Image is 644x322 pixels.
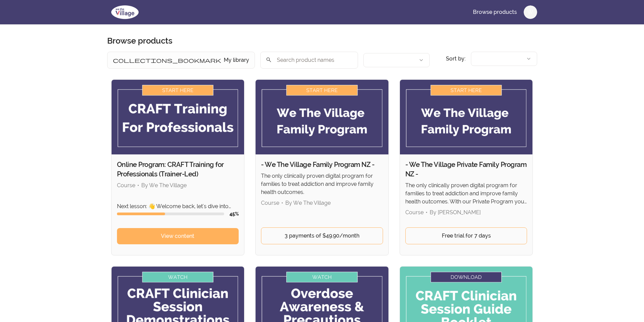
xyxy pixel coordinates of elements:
[261,227,383,244] a: 3 payments of $49.90/month
[261,160,383,169] h2: - We The Village Family Program NZ -
[230,211,239,217] span: 45 %
[446,55,466,62] span: Sort by:
[426,209,428,216] span: •
[468,4,537,20] nav: Main
[141,182,187,189] span: By We The Village
[113,56,221,64] span: collections_bookmark
[261,200,279,206] span: Course
[405,209,424,216] span: Course
[430,209,481,216] span: By [PERSON_NAME]
[524,5,537,19] button: W
[405,227,527,244] a: Free trial for 7 days
[281,200,283,206] span: •
[256,80,388,154] img: Product image for - We The Village Family Program NZ -
[260,52,358,69] input: Search product names
[117,160,239,179] h2: Online Program: CRAFT Training for Professionals (Trainer-Led)
[117,182,135,189] span: Course
[161,232,194,240] span: View content
[107,52,255,69] button: Filter by My library
[405,181,527,206] p: The only clinically proven digital program for families to treat addiction and improve family hea...
[471,52,537,66] button: Product sort options
[468,4,522,20] a: Browse products
[285,200,331,206] span: By We The Village
[107,35,172,46] h2: Browse products
[117,202,239,210] p: Next lesson: 👋 Welcome back, let's dive into Reinforcement!
[400,80,533,154] img: Product image for - We The Village Private Family Program NZ -
[266,55,272,65] span: search
[112,80,244,154] img: Product image for Online Program: CRAFT Training for Professionals (Trainer-Led)
[117,228,239,244] a: View content
[137,182,139,189] span: •
[261,172,383,196] p: The only clinically proven digital program for families to treat addiction and improve family hea...
[363,53,430,67] button: Filter by author
[117,213,224,215] div: Course progress
[107,4,143,20] img: We The Village logo
[405,160,527,179] h2: - We The Village Private Family Program NZ -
